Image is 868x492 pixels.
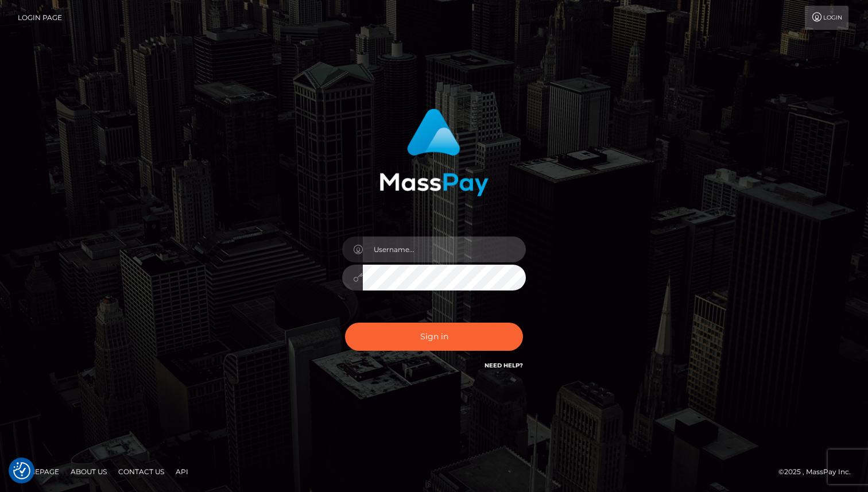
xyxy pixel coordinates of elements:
div: © 2025 , MassPay Inc. [778,466,859,478]
input: Username... [363,237,526,262]
a: Need Help? [485,362,523,369]
a: About Us [66,463,111,481]
a: Login [805,6,848,30]
img: Revisit consent button [13,462,30,479]
a: Contact Us [114,463,169,481]
a: Login Page [18,6,62,30]
button: Consent Preferences [13,462,30,479]
a: Homepage [13,463,64,481]
button: Sign in [345,323,523,351]
a: API [171,463,193,481]
img: MassPay Login [379,109,489,196]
